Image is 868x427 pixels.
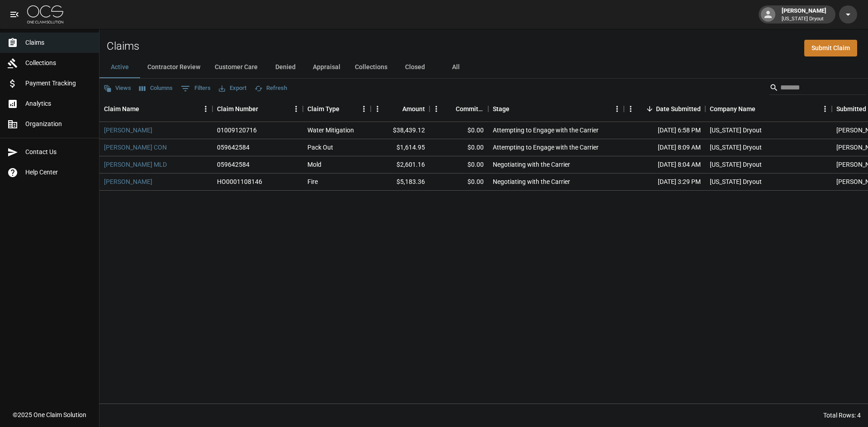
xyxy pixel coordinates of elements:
[435,56,476,78] button: All
[212,96,303,122] div: Claim Number
[429,174,488,191] div: $0.00
[348,56,395,78] button: Collections
[357,102,371,116] button: Menu
[610,102,624,116] button: Menu
[265,56,306,78] button: Denied
[303,96,371,122] div: Claim Type
[99,56,868,78] div: dynamic tabs
[782,15,826,23] p: [US_STATE] Dryout
[5,5,24,23] button: open drawer
[371,139,429,156] div: $1,614.95
[252,81,289,95] button: Refresh
[140,56,208,78] button: Contractor Review
[25,119,92,129] span: Organization
[306,56,348,78] button: Appraisal
[429,122,488,139] div: $0.00
[371,122,429,139] div: $38,439.12
[307,96,340,122] div: Claim Type
[25,38,92,47] span: Claims
[509,103,522,115] button: Sort
[25,147,92,157] span: Contact Us
[307,177,318,186] div: Fire
[104,177,152,186] a: [PERSON_NAME]
[624,102,637,116] button: Menu
[443,103,456,115] button: Sort
[101,81,133,95] button: Views
[429,102,443,116] button: Menu
[818,102,832,116] button: Menu
[199,102,212,116] button: Menu
[107,40,139,53] h2: Claims
[25,99,92,108] span: Analytics
[307,143,333,152] div: Pack Out
[25,58,92,68] span: Collections
[25,79,92,88] span: Payment Tracking
[217,177,262,186] div: HO0001108146
[104,96,139,122] div: Claim Name
[769,80,866,97] div: Search
[139,103,152,115] button: Sort
[104,126,152,135] a: [PERSON_NAME]
[710,126,762,135] div: Arizona Dryout
[624,174,705,191] div: [DATE] 3:29 PM
[456,96,484,122] div: Committed Amount
[493,177,570,186] div: Negotiating with the Carrier
[710,143,762,152] div: Arizona Dryout
[656,96,701,122] div: Date Submitted
[402,96,425,122] div: Amount
[25,168,92,177] span: Help Center
[710,96,755,122] div: Company Name
[371,174,429,191] div: $5,183.36
[104,160,167,169] a: [PERSON_NAME] MLD
[493,96,509,122] div: Stage
[778,6,830,23] div: [PERSON_NAME]
[710,160,762,169] div: Arizona Dryout
[208,56,265,78] button: Customer Care
[643,103,656,115] button: Sort
[289,102,303,116] button: Menu
[493,160,570,169] div: Negotiating with the Carrier
[390,103,402,115] button: Sort
[710,177,762,186] div: Arizona Dryout
[27,5,63,23] img: ocs-logo-white-transparent.png
[217,81,249,95] button: Export
[217,96,258,122] div: Claim Number
[99,56,140,78] button: Active
[493,126,599,135] div: Attempting to Engage with the Carrier
[307,160,321,169] div: Mold
[258,103,271,115] button: Sort
[624,122,705,139] div: [DATE] 6:58 PM
[395,56,435,78] button: Closed
[340,103,352,115] button: Sort
[488,96,624,122] div: Stage
[307,126,354,135] div: Water Mitigation
[429,156,488,174] div: $0.00
[217,143,250,152] div: 059642584
[755,103,768,115] button: Sort
[429,96,488,122] div: Committed Amount
[371,96,429,122] div: Amount
[99,96,212,122] div: Claim Name
[624,156,705,174] div: [DATE] 8:04 AM
[429,139,488,156] div: $0.00
[823,411,861,420] div: Total Rows: 4
[217,126,257,135] div: 01009120716
[217,160,250,169] div: 059642584
[624,139,705,156] div: [DATE] 8:09 AM
[493,143,599,152] div: Attempting to Engage with the Carrier
[137,81,175,95] button: Select columns
[104,143,167,152] a: [PERSON_NAME] CON
[804,40,857,56] a: Submit Claim
[179,81,213,96] button: Show filters
[371,102,384,116] button: Menu
[13,410,86,419] div: © 2025 One Claim Solution
[705,96,832,122] div: Company Name
[371,156,429,174] div: $2,601.16
[624,96,705,122] div: Date Submitted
